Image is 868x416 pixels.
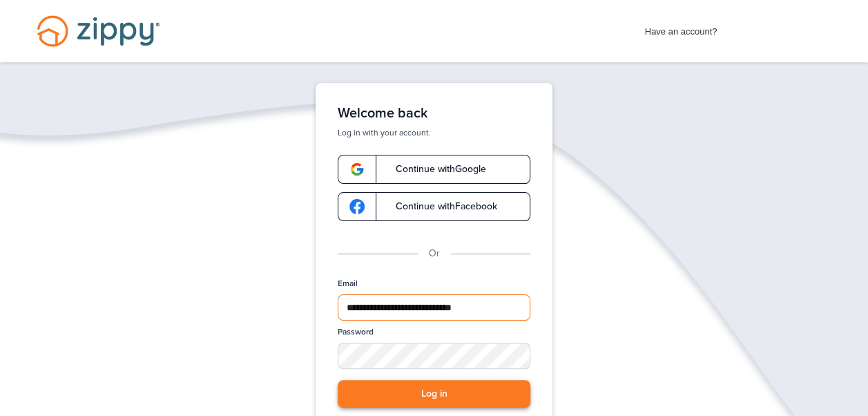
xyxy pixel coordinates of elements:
input: Password [338,343,530,368]
img: google-logo [349,199,365,214]
h1: Welcome back [338,105,530,122]
img: google-logo [349,162,365,177]
button: Log in [338,380,530,408]
input: Email [338,294,530,321]
p: Log in with your account. [338,127,530,138]
label: Email [338,278,358,290]
p: Or [429,246,440,261]
a: google-logoContinue withGoogle [338,155,530,184]
label: Password [338,326,374,338]
span: Continue with Facebook [382,202,497,211]
span: Continue with Google [382,164,486,174]
span: Have an account? [645,17,717,39]
a: google-logoContinue withFacebook [338,192,530,221]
